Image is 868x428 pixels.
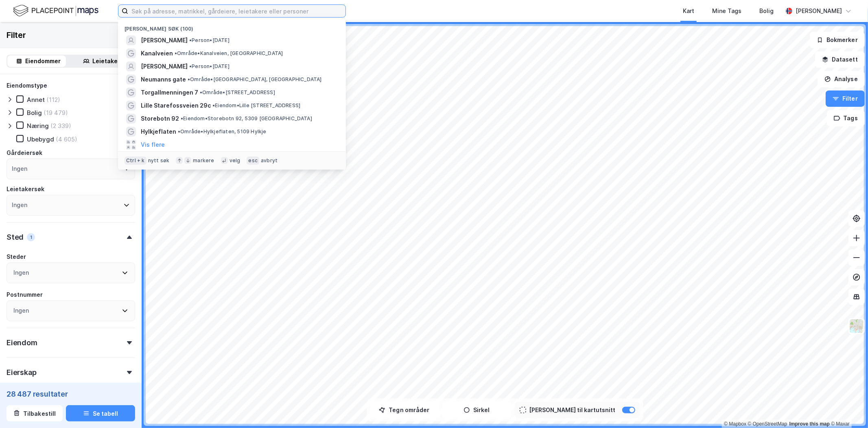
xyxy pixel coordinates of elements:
button: Bokmerker [810,32,865,48]
div: Filter [7,29,26,42]
img: logo.f888ab2527a4732fd821a326f86c7f29.svg [13,4,98,18]
div: Eiendom [7,338,37,348]
div: Eierskap [7,368,36,377]
span: Person • [DATE] [189,37,230,44]
div: (2 339) [50,122,71,130]
div: esc [247,157,259,165]
div: Bolig [759,6,774,16]
span: Område • [STREET_ADDRESS] [200,89,275,96]
span: • [189,63,192,69]
span: Område • [GEOGRAPHIC_DATA], [GEOGRAPHIC_DATA] [188,76,322,83]
div: Ingen [13,268,29,278]
span: Lille Starefossveien 29c [141,101,211,110]
div: 28 487 resultater [7,389,135,399]
div: (4 605) [56,135,77,143]
div: Mine Tags [712,6,741,16]
div: Eiendomstype [7,81,47,90]
span: Eiendom • Lille [STREET_ADDRESS] [212,102,300,109]
span: Storebotn 92 [141,114,179,124]
div: Sted [7,232,24,242]
iframe: Chat Widget [827,389,868,428]
div: 1 [27,233,35,241]
div: Gårdeiersøk [7,148,42,158]
div: [PERSON_NAME] [796,6,842,16]
div: velg [230,157,241,164]
button: Datasett [815,51,865,68]
button: Vis flere [141,140,165,150]
div: Ctrl + k [125,157,146,165]
div: Ubebygd [27,135,54,143]
span: Område • Hylkjeflaten, 5109 Hylkje [178,128,267,135]
a: Improve this map [789,421,830,427]
button: Filter [826,90,865,107]
span: Person • [DATE] [189,63,230,70]
span: Hylkjeflaten [141,127,176,137]
div: Leietakere [93,56,124,66]
span: Torgallmenningen 7 [141,88,198,97]
img: Z [849,318,864,334]
button: Sirkel [442,402,512,418]
div: Postnummer [7,290,43,300]
input: Søk på adresse, matrikkel, gårdeiere, leietakere eller personer [128,5,345,17]
div: Eiendommer [26,56,61,66]
div: Ingen [13,306,29,315]
span: [PERSON_NAME] [141,35,188,45]
span: Kanalveien [141,49,173,58]
span: • [200,89,202,95]
div: [PERSON_NAME] til kartutsnitt [529,405,616,415]
div: Ingen [12,164,27,174]
div: Steder [7,252,26,262]
button: Tilbakestill [7,405,63,421]
span: • [212,102,215,108]
div: Næring [27,122,49,130]
div: markere [193,157,214,164]
span: • [189,37,192,43]
span: Eiendom • Storebotn 92, 5309 [GEOGRAPHIC_DATA] [181,115,312,122]
div: nytt søk [148,157,170,164]
span: • [178,128,180,135]
button: Se tabell [66,405,135,421]
div: Bolig [27,109,42,117]
button: Tags [827,110,865,126]
span: Område • Kanalveien, [GEOGRAPHIC_DATA] [175,50,283,57]
div: avbryt [261,157,278,164]
span: [PERSON_NAME] [141,62,188,71]
div: (112) [46,96,60,104]
div: Kontrollprogram for chat [827,389,868,428]
span: • [181,115,183,121]
div: Leietakersøk [7,184,44,194]
button: Tegn områder [370,402,439,418]
a: Mapbox [724,421,746,427]
div: (19 479) [44,109,68,117]
div: Ingen [12,200,27,210]
div: [PERSON_NAME] søk (100) [118,19,346,34]
button: Analyse [818,71,865,87]
span: Neumanns gate [141,75,186,84]
div: Kart [683,6,694,16]
span: • [188,76,190,82]
div: Annet [27,96,45,104]
a: OpenStreetMap [748,421,787,427]
span: • [175,50,177,56]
